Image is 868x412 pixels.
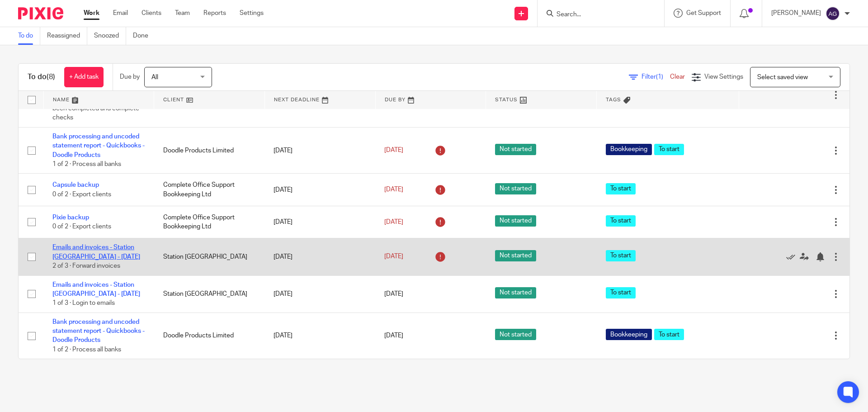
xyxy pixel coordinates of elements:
span: Not started [495,287,536,298]
a: Settings [240,9,264,18]
span: [DATE] [384,186,403,193]
a: Email [113,9,128,18]
span: To start [606,215,636,227]
td: Doodle Products Limited [154,313,265,359]
a: Pixie backup [52,214,89,221]
span: (8) [47,73,55,81]
a: Team [175,9,190,18]
span: Not started [495,144,536,155]
span: Not started [495,250,536,261]
a: Work [84,9,99,18]
a: Reports [203,9,226,18]
span: [DATE] [384,147,403,154]
a: Clear [670,74,685,80]
span: Tags [606,97,621,102]
td: Station [GEOGRAPHIC_DATA] [154,275,265,313]
a: Snoozed [94,27,126,45]
span: [DATE] [384,291,403,297]
span: (1) [656,74,663,80]
img: Pixie [18,7,63,19]
span: To start [654,144,684,155]
span: Not started [495,329,536,340]
span: Bookkeeping [606,144,652,155]
span: To start [606,287,636,298]
a: Bank processing and uncoded statement report - Quickbooks - Doodle Products [52,133,145,158]
p: Due by [120,72,140,81]
a: Mark as done [786,252,800,261]
a: Done [133,27,155,45]
span: To start [654,329,684,340]
span: [DATE] [384,254,403,260]
span: Filter [642,74,670,80]
span: 0 of 2 · Export clients [52,191,111,198]
span: 2 of 4 · Check bookkeeping has been completed and complete checks [52,96,140,121]
span: [DATE] [384,219,403,225]
span: To start [606,250,636,261]
span: To start [606,183,636,194]
span: 1 of 2 · Process all banks [52,346,121,353]
span: [DATE] [384,332,403,339]
td: Complete Office Support Bookkeeping Ltd [154,174,265,206]
input: Search [556,11,637,19]
a: Clients [142,9,161,18]
td: [DATE] [264,206,375,238]
p: [PERSON_NAME] [771,9,821,18]
h1: To do [28,72,55,82]
td: [DATE] [264,313,375,359]
td: [DATE] [264,238,375,275]
span: 1 of 3 · Login to emails [52,300,115,306]
a: + Add task [64,67,104,87]
td: [DATE] [264,174,375,206]
span: View Settings [704,74,743,80]
td: Station [GEOGRAPHIC_DATA] [154,238,265,275]
span: 2 of 3 · Forward invoices [52,263,120,269]
span: Bookkeeping [606,329,652,340]
span: Not started [495,215,536,227]
a: Bank processing and uncoded statement report - Quickbooks - Doodle Products [52,319,145,344]
a: Emails and invoices - Station [GEOGRAPHIC_DATA] - [DATE] [52,282,140,297]
span: All [151,74,158,81]
a: Emails and invoices - Station [GEOGRAPHIC_DATA] - [DATE] [52,244,140,260]
td: [DATE] [264,127,375,174]
span: Get Support [686,10,721,16]
a: To do [18,27,40,45]
span: 0 of 2 · Export clients [52,223,111,230]
td: [DATE] [264,275,375,313]
td: Doodle Products Limited [154,127,265,174]
a: Capsule backup [52,182,99,188]
td: Complete Office Support Bookkeeping Ltd [154,206,265,238]
span: 1 of 2 · Process all banks [52,161,121,167]
span: Select saved view [757,74,808,81]
img: svg%3E [826,6,840,21]
span: Not started [495,183,536,194]
a: Reassigned [47,27,87,45]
